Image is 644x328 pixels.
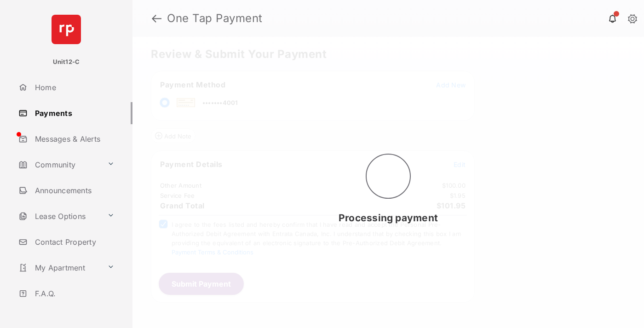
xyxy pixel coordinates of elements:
a: F.A.Q. [15,282,132,305]
a: Messages & Alerts [15,128,132,150]
a: Home [15,76,132,98]
a: Payments [15,102,132,124]
a: Contact Property [15,231,132,253]
a: Community [15,154,103,176]
a: My Apartment [15,257,103,279]
a: Lease Options [15,205,103,227]
a: Announcements [15,179,132,201]
span: Processing payment [339,212,438,224]
p: Unit12-C [53,58,80,67]
img: svg+xml;base64,PHN2ZyB4bWxucz0iaHR0cDovL3d3dy53My5vcmcvMjAwMC9zdmciIHdpZHRoPSI2NCIgaGVpZ2h0PSI2NC... [52,15,81,44]
strong: One Tap Payment [167,13,263,24]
